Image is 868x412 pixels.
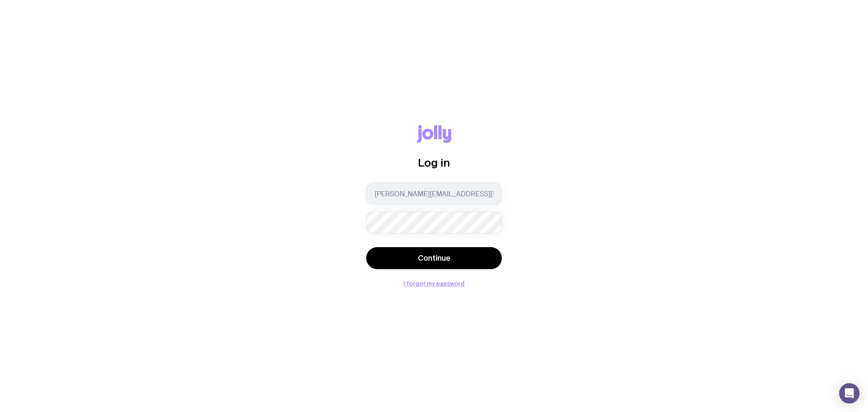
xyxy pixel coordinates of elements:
[366,247,502,269] button: Continue
[418,156,450,169] span: Log in
[366,183,502,205] input: you@email.com
[839,383,860,404] div: Open Intercom Messenger
[418,253,451,263] span: Continue
[403,280,465,287] button: I forgot my password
